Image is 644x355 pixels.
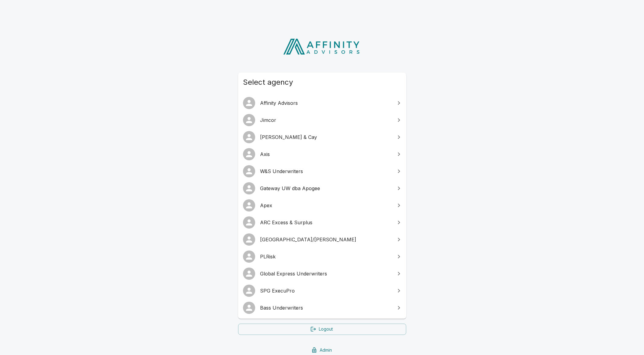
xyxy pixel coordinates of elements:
span: Bass Underwriters [260,304,392,311]
a: Gateway UW dba Apogee [238,180,406,197]
span: Axis [260,151,392,158]
span: Jimcor [260,116,392,124]
span: [GEOGRAPHIC_DATA]/[PERSON_NAME] [260,236,392,243]
a: [PERSON_NAME] & Cay [238,129,406,146]
a: Logout [238,324,406,335]
a: Global Express Underwriters [238,265,406,282]
span: W&S Underwriters [260,168,392,175]
span: Apex [260,202,392,209]
a: Apex [238,197,406,214]
a: Affinity Advisors [238,94,406,112]
span: [PERSON_NAME] & Cay [260,133,392,141]
a: Bass Underwriters [238,299,406,316]
a: W&S Underwriters [238,163,406,180]
a: SPG ExecuPro [238,282,406,299]
span: PLRisk [260,253,392,260]
span: ARC Excess & Surplus [260,219,392,226]
span: Gateway UW dba Apogee [260,185,392,192]
img: Affinity Advisors Logo [278,37,366,57]
a: [GEOGRAPHIC_DATA]/[PERSON_NAME] [238,231,406,248]
a: PLRisk [238,248,406,265]
span: Global Express Underwriters [260,270,392,277]
span: SPG ExecuPro [260,287,392,294]
span: Affinity Advisors [260,99,392,107]
a: ARC Excess & Surplus [238,214,406,231]
a: Jimcor [238,112,406,129]
a: Axis [238,146,406,163]
span: Select agency [243,77,401,87]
